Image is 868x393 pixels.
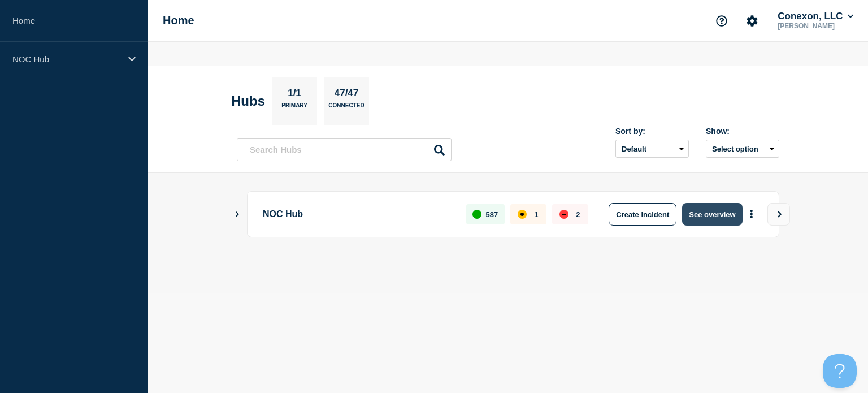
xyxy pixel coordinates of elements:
[740,9,764,33] button: Account settings
[615,140,689,158] select: Sort by
[706,140,779,158] button: Select option
[706,127,779,136] div: Show:
[263,203,453,226] p: NOC Hub
[744,204,759,225] button: More actions
[615,127,689,136] div: Sort by:
[775,22,856,30] p: [PERSON_NAME]
[823,354,857,388] iframe: Help Scout Beacon - Open
[163,14,194,27] h1: Home
[559,210,568,219] div: down
[682,203,742,226] button: See overview
[235,210,240,219] button: Show Connected Hubs
[281,102,307,114] p: Primary
[710,9,734,33] button: Support
[284,88,306,102] p: 1/1
[231,93,265,109] h2: Hubs
[767,203,790,226] button: View
[330,88,363,102] p: 47/47
[328,102,364,114] p: Connected
[775,11,856,22] button: Conexon, LLC
[518,210,527,219] div: affected
[237,138,452,161] input: Search Hubs
[12,54,121,64] p: NOC Hub
[576,210,580,219] p: 2
[486,210,498,219] p: 587
[534,210,538,219] p: 1
[472,210,481,219] div: up
[609,203,676,226] button: Create incident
